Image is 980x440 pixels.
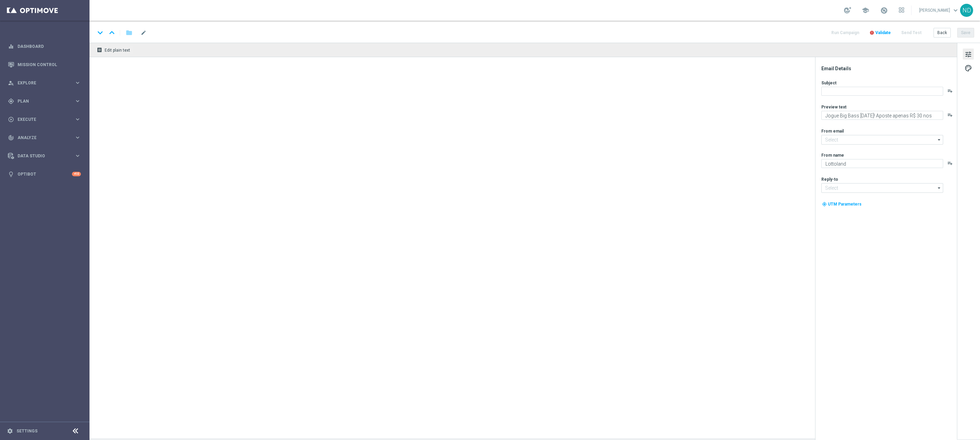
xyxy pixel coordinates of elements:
span: Plan [18,99,74,103]
i: keyboard_arrow_right [74,134,81,141]
a: Mission Control [18,55,81,74]
label: Reply-to [821,177,838,182]
i: person_search [8,80,14,86]
span: mode_edit [140,30,147,36]
a: Optibot [18,165,72,183]
div: Analyze [8,135,74,141]
button: play_circle_outline Execute keyboard_arrow_right [8,117,81,122]
i: lightbulb [8,171,14,177]
button: palette [963,62,974,73]
i: keyboard_arrow_up [107,28,117,38]
div: Optibot [8,165,81,183]
button: Save [957,28,974,38]
i: folder [126,29,133,37]
button: Data Studio keyboard_arrow_right [8,153,81,159]
div: Dashboard [8,37,81,55]
i: arrow_drop_down [936,135,943,144]
i: settings [7,428,13,434]
button: error Validate [868,28,892,38]
span: Validate [875,30,891,35]
input: Select [821,183,943,193]
i: keyboard_arrow_right [74,116,81,123]
button: playlist_add [947,88,953,94]
button: track_changes Analyze keyboard_arrow_right [8,135,81,140]
label: Subject [821,80,836,86]
span: keyboard_arrow_down [952,7,959,14]
label: From name [821,153,844,158]
span: Data Studio [18,154,74,158]
div: ND [960,4,973,17]
i: my_location [822,202,827,207]
button: person_search Explore keyboard_arrow_right [8,80,81,86]
div: Execute [8,116,74,123]
div: +10 [72,172,81,176]
i: arrow_drop_down [936,184,943,192]
a: [PERSON_NAME]keyboard_arrow_down [918,5,960,15]
span: tune [965,50,972,59]
a: Dashboard [18,37,81,55]
a: Settings [17,429,38,433]
button: playlist_add [947,160,953,166]
button: Mission Control [8,62,81,67]
button: receipt Edit plain text [95,45,133,54]
i: play_circle_outline [8,116,14,123]
span: Analyze [18,136,74,140]
div: Email Details [821,65,956,72]
button: playlist_add [947,112,953,118]
label: Preview text [821,104,846,110]
i: gps_fixed [8,98,14,104]
div: Explore [8,80,74,86]
i: keyboard_arrow_right [74,98,81,104]
i: track_changes [8,135,14,141]
span: school [862,7,869,14]
span: Explore [18,81,74,85]
button: Back [934,28,951,38]
button: folder [125,27,133,38]
i: keyboard_arrow_down [95,28,105,38]
button: my_location UTM Parameters [821,200,862,208]
button: tune [963,49,974,60]
button: gps_fixed Plan keyboard_arrow_right [8,98,81,104]
button: equalizer Dashboard [8,44,81,49]
span: Edit plain text [105,48,130,53]
span: UTM Parameters [828,202,862,207]
i: equalizer [8,43,14,50]
input: Select [821,135,943,145]
div: Plan [8,98,74,104]
button: lightbulb Optibot +10 [8,171,81,177]
i: receipt [97,47,102,53]
div: Data Studio [8,153,74,159]
label: From email [821,128,844,134]
div: Mission Control [8,55,81,74]
span: palette [965,64,972,73]
i: keyboard_arrow_right [74,153,81,159]
i: error [870,30,874,35]
span: Execute [18,117,74,122]
i: keyboard_arrow_right [74,80,81,86]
